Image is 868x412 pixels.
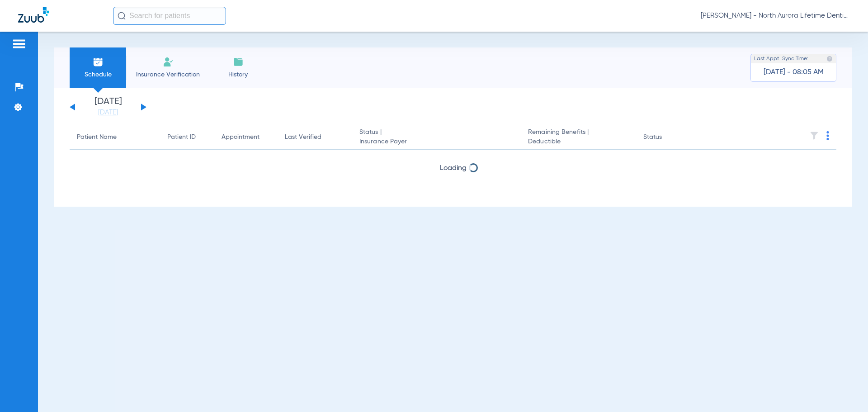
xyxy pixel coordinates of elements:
[133,70,203,79] span: Insurance Verification
[217,70,259,79] span: History
[81,108,135,117] a: [DATE]
[76,70,119,79] span: Schedule
[222,133,259,142] div: Appointment
[810,131,819,140] img: filter.svg
[81,97,135,117] li: [DATE]
[764,68,824,77] span: [DATE] - 08:05 AM
[233,57,244,67] img: History
[167,133,207,142] div: Patient ID
[222,133,270,142] div: Appointment
[521,125,636,150] th: Remaining Benefits |
[77,133,153,142] div: Patient Name
[118,12,126,20] img: Search Icon
[93,57,104,67] img: Schedule
[528,137,628,147] span: Deductible
[167,133,196,142] div: Patient ID
[826,56,833,62] img: last sync help info
[754,54,808,63] span: Last Appt. Sync Time:
[352,125,521,150] th: Status |
[163,57,174,67] img: Manual Insurance Verification
[359,137,514,147] span: Insurance Payer
[113,7,226,25] input: Search for patients
[12,38,26,49] img: hamburger-icon
[285,133,321,142] div: Last Verified
[285,133,345,142] div: Last Verified
[440,165,467,172] span: Loading
[826,131,829,140] img: group-dot-blue.svg
[701,11,850,20] span: [PERSON_NAME] - North Aurora Lifetime Dentistry
[636,125,697,150] th: Status
[18,7,49,23] img: Zuub Logo
[77,133,117,142] div: Patient Name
